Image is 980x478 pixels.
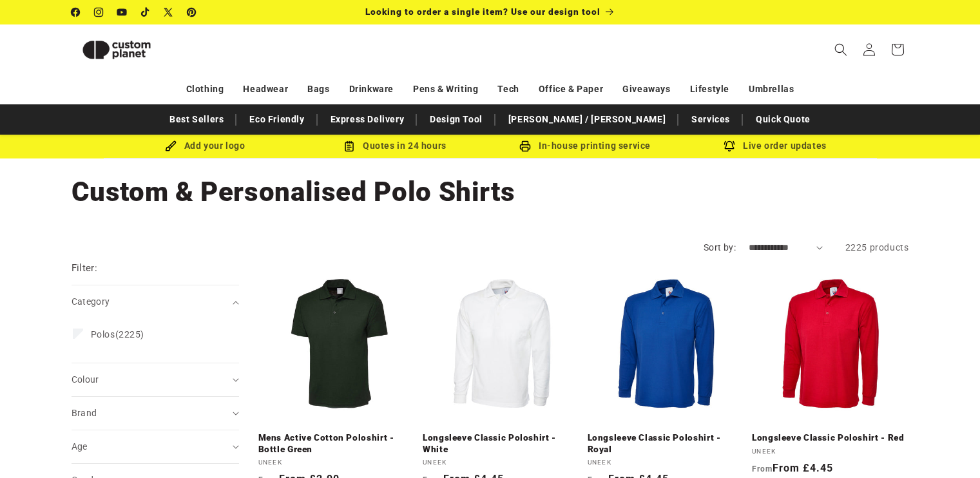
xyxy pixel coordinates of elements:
[343,140,355,152] img: Order Updates Icon
[258,432,416,455] a: Mens Active Cotton Poloshirt - Bottle Green
[365,6,600,17] span: Looking to order a single item? Use our design tool
[165,140,177,152] img: Brush Icon
[72,374,99,385] span: Colour
[349,78,394,100] a: Drinkware
[845,242,909,253] span: 2225 products
[66,24,205,75] a: Custom Planet
[324,108,411,131] a: Express Delivery
[539,78,603,100] a: Office & Paper
[690,78,729,100] a: Lifestyle
[243,108,311,131] a: Eco Friendly
[72,261,98,276] h2: Filter:
[300,138,490,154] div: Quotes in 24 hours
[724,140,735,152] img: Order updates
[91,329,115,339] span: Polos
[685,108,736,131] a: Services
[72,397,239,430] summary: Brand (0 selected)
[186,78,224,100] a: Clothing
[163,108,230,131] a: Best Sellers
[622,78,670,100] a: Giveaways
[72,296,110,307] span: Category
[704,242,736,253] label: Sort by:
[680,138,870,154] div: Live order updates
[307,78,329,100] a: Bags
[827,35,855,64] summary: Search
[490,138,680,154] div: In-house printing service
[423,432,580,455] a: Longsleeve Classic Poloshirt - White
[497,78,519,100] a: Tech
[423,108,489,131] a: Design Tool
[91,329,145,340] span: (2225)
[749,78,794,100] a: Umbrellas
[588,432,745,455] a: Longsleeve Classic Poloshirt - Royal
[413,78,478,100] a: Pens & Writing
[749,108,817,131] a: Quick Quote
[502,108,672,131] a: [PERSON_NAME] / [PERSON_NAME]
[72,430,239,463] summary: Age (0 selected)
[72,285,239,318] summary: Category (0 selected)
[243,78,288,100] a: Headwear
[72,175,909,209] h1: Custom & Personalised Polo Shirts
[110,138,300,154] div: Add your logo
[72,441,88,452] span: Age
[72,30,162,70] img: Custom Planet
[72,408,97,418] span: Brand
[72,363,239,396] summary: Colour (0 selected)
[752,432,909,444] a: Longsleeve Classic Poloshirt - Red
[519,140,531,152] img: In-house printing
